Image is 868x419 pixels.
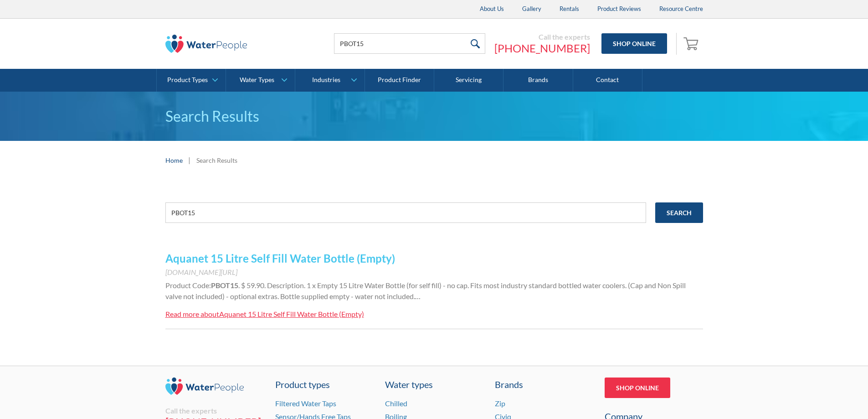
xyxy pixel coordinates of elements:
a: Water types [385,378,483,391]
div: Read more about [165,310,219,318]
input: Search [655,202,703,223]
a: Shop Online [605,378,670,398]
input: e.g. chilled water cooler [165,202,646,223]
div: | [187,155,192,166]
a: Brands [503,69,573,92]
a: Filtered Water Taps [275,399,336,408]
a: Product Types [157,69,226,92]
div: Product Types [167,76,208,84]
a: Shop Online [601,33,667,54]
a: Contact [573,69,642,92]
div: Aquanet 15 Litre Self Fill Water Bottle (Empty) [219,310,364,318]
a: Industries [295,69,364,92]
span: . $ 59.90. Description. 1 x Empty 15 Litre Water Bottle (for self fill) - no cap. Fits most indus... [165,281,686,300]
a: Home [165,155,183,165]
div: Brands [495,378,593,391]
a: Chilled [385,399,407,408]
a: [PHONE_NUMBER] [494,41,590,55]
h1: Search Results [165,105,703,127]
div: Call the experts [165,406,264,415]
a: Product Finder [365,69,434,92]
div: Call the experts [494,32,590,41]
a: Water Types [226,69,295,92]
img: The Water People [165,35,247,53]
a: Zip [495,399,505,408]
input: Search products [334,33,485,54]
span: Product Code: [165,281,211,290]
a: Open cart [681,33,703,55]
a: Product types [275,378,374,391]
div: Search Results [196,155,237,165]
div: Industries [312,76,340,84]
strong: PBOT15 [211,281,238,290]
a: Servicing [434,69,503,92]
a: Read more aboutAquanet 15 Litre Self Fill Water Bottle (Empty) [165,309,364,320]
span: … [415,292,421,300]
a: Aquanet 15 Litre Self Fill Water Bottle (Empty) [165,252,395,265]
div: Water Types [240,76,274,84]
img: shopping cart [683,36,701,51]
div: [DOMAIN_NAME][URL] [165,267,703,278]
